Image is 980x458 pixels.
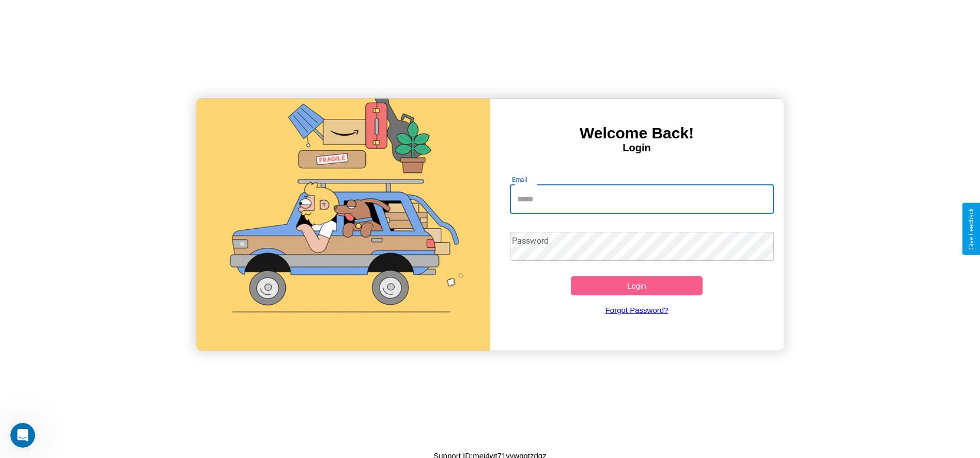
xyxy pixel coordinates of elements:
img: gif [196,99,490,351]
h4: Login [490,142,784,154]
h3: Welcome Back! [490,124,784,142]
button: Login [571,276,703,295]
label: Email [512,175,528,184]
iframe: Intercom live chat [10,423,35,448]
a: Forgot Password? [505,295,769,325]
div: Give Feedback [968,208,975,250]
